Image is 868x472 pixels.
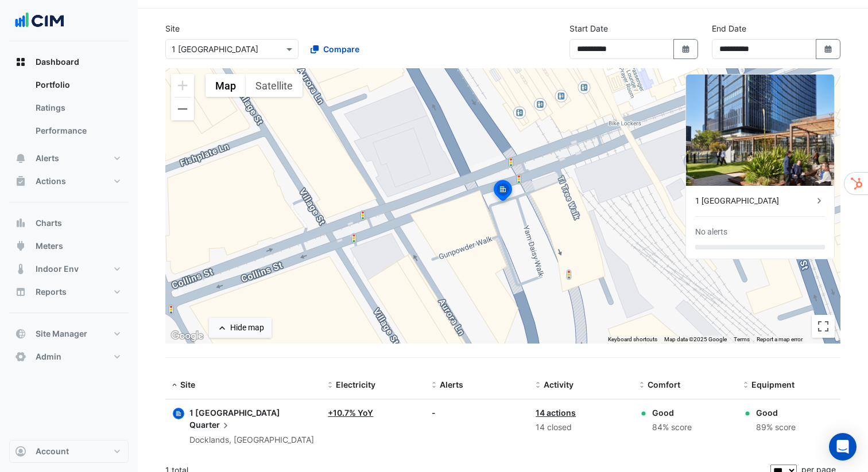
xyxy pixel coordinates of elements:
[757,336,803,342] a: Report a map error
[209,318,272,338] button: Hide map
[36,153,59,164] span: Alerts
[664,336,727,342] span: Map data ©2025 Google
[812,315,835,338] button: Toggle fullscreen view
[336,380,375,389] span: Electricity
[490,178,516,206] img: site-pin-selected.svg
[189,434,314,447] div: Docklands, [GEOGRAPHIC_DATA]
[681,44,691,54] fa-icon: Select Date
[9,50,129,73] button: Dashboard
[9,147,129,170] button: Alerts
[9,280,129,303] button: Reports
[36,175,66,187] span: Actions
[36,263,79,275] span: Indoor Env
[15,286,26,298] app-icon: Reports
[652,421,692,434] div: 84% score
[15,56,26,68] app-icon: Dashboard
[15,175,26,187] app-icon: Actions
[15,263,26,275] app-icon: Indoor Env
[323,43,359,55] span: Compare
[712,22,746,34] label: End Date
[9,440,129,463] button: Account
[36,240,63,252] span: Meters
[246,74,303,97] button: Show satellite imagery
[206,74,246,97] button: Show street map
[15,240,26,252] app-icon: Meters
[168,329,206,344] a: Open this area in Google Maps (opens a new window)
[303,39,367,59] button: Compare
[36,56,79,68] span: Dashboard
[36,217,62,229] span: Charts
[756,421,796,434] div: 89% score
[536,408,576,418] a: 14 actions
[829,433,857,461] div: Open Intercom Messenger
[695,195,813,207] div: 1 [GEOGRAPHIC_DATA]
[36,286,67,298] span: Reports
[569,22,608,34] label: Start Date
[15,351,26,362] app-icon: Admin
[168,329,206,344] img: Google
[9,235,129,258] button: Meters
[9,345,129,368] button: Admin
[9,212,129,235] button: Charts
[15,153,26,164] app-icon: Alerts
[823,44,834,54] fa-icon: Select Date
[695,226,727,238] div: No alerts
[9,258,129,280] button: Indoor Env
[751,380,795,389] span: Equipment
[189,408,280,418] span: 1 [GEOGRAPHIC_DATA]
[26,119,129,142] a: Performance
[15,217,26,229] app-icon: Charts
[608,336,657,344] button: Keyboard shortcuts
[432,407,522,419] div: -
[686,75,834,186] img: 1 Melbourne Quarter
[36,328,87,340] span: Site Manager
[756,407,796,419] div: Good
[9,170,129,193] button: Actions
[536,421,626,434] div: 14 closed
[230,322,264,334] div: Hide map
[26,73,129,96] a: Portfolio
[26,96,129,119] a: Ratings
[9,73,129,147] div: Dashboard
[652,407,692,419] div: Good
[544,380,573,389] span: Activity
[14,9,65,32] img: Company Logo
[171,97,194,120] button: Zoom out
[165,22,180,34] label: Site
[440,380,463,389] span: Alerts
[9,322,129,345] button: Site Manager
[171,74,194,97] button: Zoom in
[180,380,195,389] span: Site
[36,446,69,457] span: Account
[734,336,750,342] a: Terms (opens in new tab)
[189,419,231,431] span: Quarter
[328,408,373,418] a: +10.7% YoY
[36,351,61,362] span: Admin
[15,328,26,340] app-icon: Site Manager
[648,380,680,389] span: Comfort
